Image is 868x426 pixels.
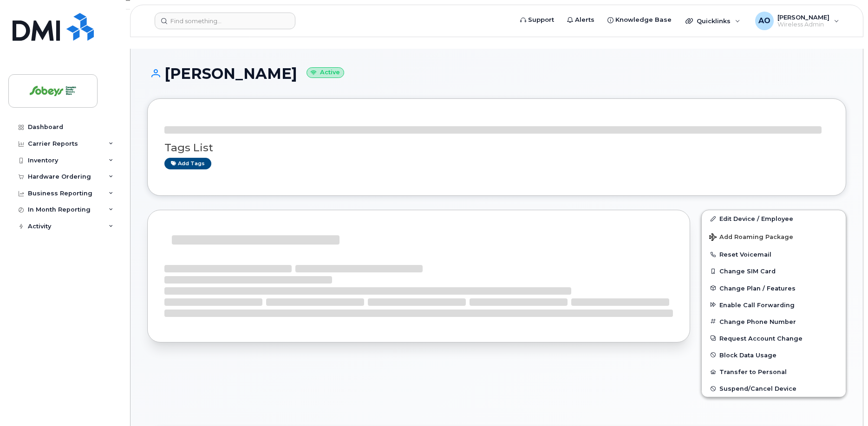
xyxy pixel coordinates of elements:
button: Transfer to Personal [702,363,846,380]
h3: Tags List [164,142,829,154]
button: Suspend/Cancel Device [702,380,846,397]
a: Edit Device / Employee [702,210,846,227]
button: Change Plan / Features [702,280,846,297]
button: Reset Voicemail [702,246,846,263]
button: Block Data Usage [702,347,846,363]
h1: [PERSON_NAME] [147,65,846,82]
button: Enable Call Forwarding [702,297,846,313]
small: Active [307,67,344,78]
button: Change Phone Number [702,313,846,330]
button: Add Roaming Package [702,227,846,246]
span: Suspend/Cancel Device [719,385,796,392]
button: Request Account Change [702,330,846,347]
span: Enable Call Forwarding [719,301,795,308]
button: Change SIM Card [702,263,846,279]
span: Change Plan / Features [719,284,796,291]
span: Add Roaming Package [709,233,793,242]
a: Add tags [164,158,211,169]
